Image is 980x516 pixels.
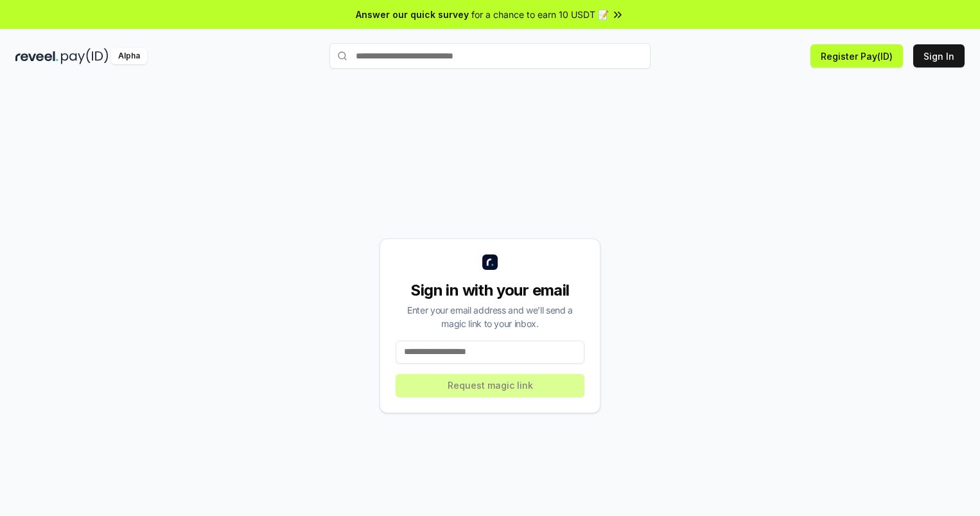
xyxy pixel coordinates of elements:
img: logo_small [482,254,498,270]
img: pay_id [61,48,109,64]
button: Register Pay(ID) [810,44,903,67]
div: Enter your email address and we’ll send a magic link to your inbox. [396,303,584,330]
button: Sign In [913,44,965,67]
span: Answer our quick survey [356,8,469,21]
div: Alpha [111,48,147,64]
span: for a chance to earn 10 USDT 📝 [471,8,609,21]
img: reveel_dark [15,48,58,64]
div: Sign in with your email [396,280,584,301]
